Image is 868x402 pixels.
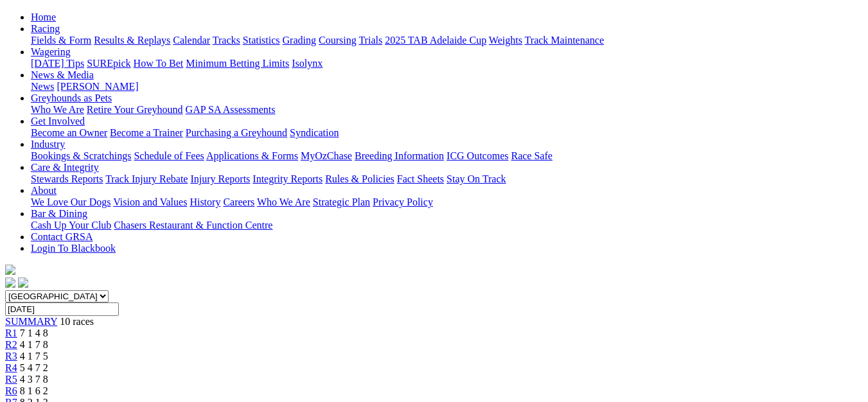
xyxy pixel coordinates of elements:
[373,197,433,207] a: Privacy Policy
[31,243,116,254] a: Login To Blackbook
[31,46,71,57] a: Wagering
[31,150,131,161] a: Bookings & Scratchings
[105,173,188,184] a: Track Injury Rebate
[31,127,107,138] a: Become an Owner
[283,35,316,46] a: Grading
[31,185,57,196] a: About
[31,208,87,219] a: Bar & Dining
[31,197,863,208] div: About
[31,127,863,139] div: Get Involved
[20,362,48,373] span: 5 4 7 2
[31,220,863,231] div: Bar & Dining
[20,385,48,396] span: 8 1 6 2
[31,197,111,207] a: We Love Our Dogs
[290,127,339,138] a: Syndication
[31,92,112,103] a: Greyhounds as Pets
[113,197,187,207] a: Vision and Values
[355,150,444,161] a: Breeding Information
[223,197,254,207] a: Careers
[447,150,508,161] a: ICG Outcomes
[385,35,486,46] a: 2025 TAB Adelaide Cup
[489,35,522,46] a: Weights
[31,139,65,150] a: Industry
[31,12,56,22] a: Home
[134,150,204,161] a: Schedule of Fees
[20,339,48,350] span: 4 1 7 8
[257,197,310,207] a: Who We Are
[5,385,17,396] a: R6
[186,58,289,69] a: Minimum Betting Limits
[325,173,394,184] a: Rules & Policies
[31,23,60,34] a: Racing
[213,35,240,46] a: Tracks
[31,173,103,184] a: Stewards Reports
[31,231,93,242] a: Contact GRSA
[359,35,382,46] a: Trials
[525,35,604,46] a: Track Maintenance
[31,35,91,46] a: Fields & Form
[252,173,323,184] a: Integrity Reports
[31,81,863,92] div: News & Media
[186,104,276,115] a: GAP SA Assessments
[31,104,863,116] div: Greyhounds as Pets
[31,162,99,173] a: Care & Integrity
[301,150,352,161] a: MyOzChase
[243,35,280,46] a: Statistics
[5,277,15,288] img: facebook.svg
[31,35,863,46] div: Racing
[20,374,48,385] span: 4 3 7 8
[447,173,506,184] a: Stay On Track
[20,328,48,338] span: 7 1 4 8
[5,328,17,338] a: R1
[134,58,184,69] a: How To Bet
[292,58,323,69] a: Isolynx
[5,316,57,327] a: SUMMARY
[31,69,94,80] a: News & Media
[60,316,94,327] span: 10 races
[110,127,183,138] a: Become a Trainer
[397,173,444,184] a: Fact Sheets
[206,150,298,161] a: Applications & Forms
[31,104,84,115] a: Who We Are
[31,58,84,69] a: [DATE] Tips
[94,35,170,46] a: Results & Replays
[31,150,863,162] div: Industry
[5,374,17,385] a: R5
[190,197,220,207] a: History
[20,351,48,362] span: 4 1 7 5
[5,339,17,350] a: R2
[87,104,183,115] a: Retire Your Greyhound
[173,35,210,46] a: Calendar
[57,81,138,92] a: [PERSON_NAME]
[18,277,28,288] img: twitter.svg
[31,173,863,185] div: Care & Integrity
[319,35,357,46] a: Coursing
[5,265,15,275] img: logo-grsa-white.png
[511,150,552,161] a: Race Safe
[186,127,287,138] a: Purchasing a Greyhound
[5,362,17,373] a: R4
[5,351,17,362] a: R3
[190,173,250,184] a: Injury Reports
[31,220,111,231] a: Cash Up Your Club
[31,58,863,69] div: Wagering
[87,58,130,69] a: SUREpick
[31,81,54,92] a: News
[114,220,272,231] a: Chasers Restaurant & Function Centre
[31,116,85,127] a: Get Involved
[5,302,119,316] input: Select date
[313,197,370,207] a: Strategic Plan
